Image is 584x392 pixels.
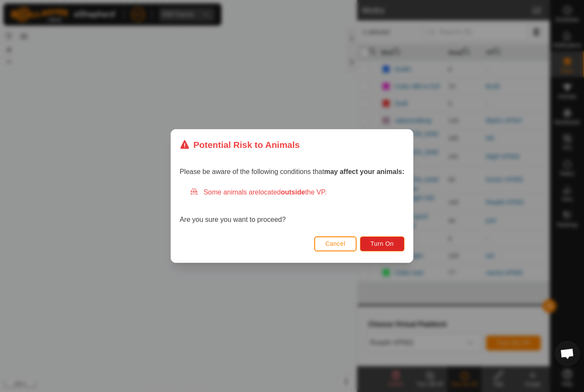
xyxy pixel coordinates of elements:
span: located the VP. [259,189,327,196]
span: Cancel [325,240,345,247]
div: Some animals are [190,187,404,197]
div: Are you sure you want to proceed? [180,187,404,225]
strong: outside [281,189,305,196]
span: Please be aware of the following conditions that [180,168,404,175]
button: Cancel [314,236,357,251]
div: Open chat [555,341,580,366]
strong: may affect your animals: [324,168,404,175]
span: Turn On [371,240,394,247]
button: Turn On [360,236,404,251]
div: Potential Risk to Animals [180,138,300,151]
